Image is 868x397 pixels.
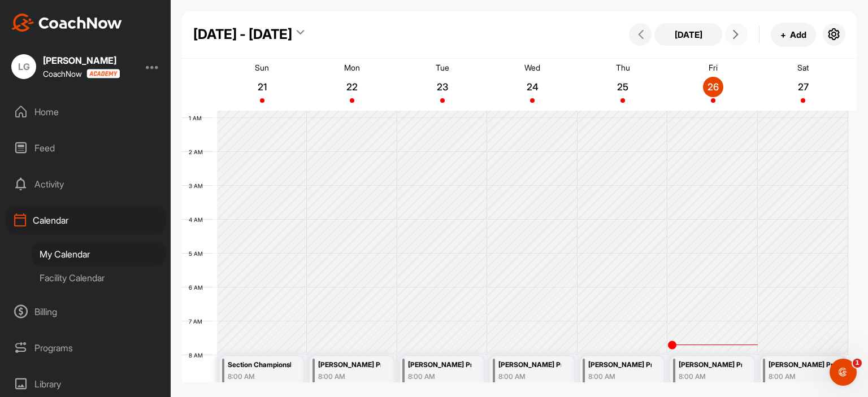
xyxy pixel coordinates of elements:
[6,170,166,198] div: Activity
[11,14,122,32] img: CoachNow
[6,134,166,162] div: Feed
[709,63,718,72] p: Fri
[43,69,120,78] div: CoachNow
[793,81,813,93] p: 27
[588,372,652,382] div: 8:00 AM
[182,250,214,257] div: 5 AM
[86,69,120,78] img: CoachNow acadmey
[797,63,809,72] p: Sat
[771,23,816,47] button: +Add
[524,63,540,72] p: Wed
[397,59,488,111] a: September 23, 2025
[780,29,786,41] span: +
[318,359,381,372] div: [PERSON_NAME] Pro-Pro
[769,372,832,382] div: 8:00 AM
[182,352,214,359] div: 8 AM
[830,359,857,386] iframe: Intercom live chat
[252,81,272,93] p: 21
[182,318,214,325] div: 7 AM
[679,359,742,372] div: [PERSON_NAME] Pro-Pro
[408,372,471,382] div: 8:00 AM
[193,24,292,45] div: [DATE] - [DATE]
[498,359,562,372] div: [PERSON_NAME] Pro-Pro
[182,115,213,121] div: 1 AM
[498,372,562,382] div: 8:00 AM
[182,149,214,155] div: 2 AM
[679,372,742,382] div: 8:00 AM
[853,359,862,368] span: 1
[182,182,214,189] div: 3 AM
[578,59,668,111] a: September 25, 2025
[182,216,214,223] div: 4 AM
[228,372,291,382] div: 8:00 AM
[344,63,360,72] p: Mon
[769,359,832,372] div: [PERSON_NAME] Pro-Pro
[432,81,453,93] p: 23
[668,59,758,111] a: September 26, 2025
[32,242,166,266] div: My Calendar
[6,334,166,362] div: Programs
[6,206,166,234] div: Calendar
[318,372,381,382] div: 8:00 AM
[11,54,36,79] div: LG
[436,63,449,72] p: Tue
[588,359,652,372] div: [PERSON_NAME] Pro-Pro
[654,23,722,46] button: [DATE]
[488,59,578,111] a: September 24, 2025
[182,284,214,291] div: 6 AM
[255,63,269,72] p: Sun
[342,81,362,93] p: 22
[307,59,398,111] a: September 22, 2025
[616,63,630,72] p: Thu
[217,59,307,111] a: September 21, 2025
[522,81,542,93] p: 24
[228,359,291,372] div: Section Championship
[6,298,166,326] div: Billing
[32,266,166,290] div: Facility Calendar
[703,81,723,93] p: 26
[613,81,633,93] p: 25
[408,359,471,372] div: [PERSON_NAME] Pro-Pro
[6,98,166,126] div: Home
[43,56,120,65] div: [PERSON_NAME]
[758,59,848,111] a: September 27, 2025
